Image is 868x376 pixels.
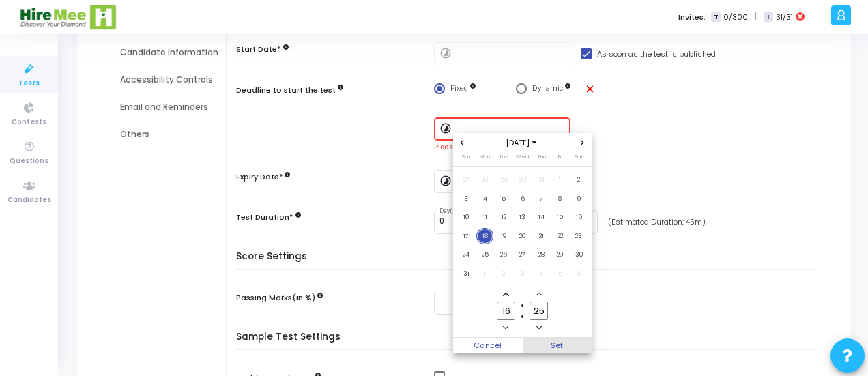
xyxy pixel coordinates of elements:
td: August 29, 2025 [551,246,570,265]
span: 30 [514,171,531,188]
td: August 27, 2025 [513,246,532,265]
td: August 30, 2025 [569,246,588,265]
span: 21 [533,228,550,245]
td: August 21, 2025 [532,227,551,246]
th: Wednesday [513,152,532,166]
span: 30 [570,246,588,263]
span: 12 [495,209,512,226]
td: August 15, 2025 [551,208,570,227]
td: July 31, 2025 [532,171,551,190]
span: 10 [458,209,475,226]
span: 1 [476,265,493,283]
button: Cancel [453,338,523,353]
span: 27 [514,246,531,263]
td: August 31, 2025 [457,264,476,283]
td: August 7, 2025 [532,189,551,208]
td: September 5, 2025 [551,264,570,283]
button: Choose month and year [502,137,542,149]
td: August 9, 2025 [569,189,588,208]
td: September 1, 2025 [476,264,495,283]
td: August 24, 2025 [457,246,476,265]
td: August 10, 2025 [457,208,476,227]
td: August 22, 2025 [551,227,570,246]
span: 28 [476,171,493,188]
td: September 6, 2025 [569,264,588,283]
span: 7 [533,190,550,207]
button: Add a hour [500,289,512,300]
span: 20 [514,228,531,245]
span: 23 [570,228,588,245]
span: 4 [533,265,550,283]
span: Sat [575,153,583,160]
td: July 30, 2025 [513,171,532,190]
button: Previous month [457,137,468,149]
span: 22 [551,228,568,245]
td: September 2, 2025 [494,264,513,283]
td: July 28, 2025 [476,171,495,190]
td: August 1, 2025 [551,171,570,190]
span: 29 [551,246,568,263]
span: 14 [533,209,550,226]
span: 18 [476,228,493,245]
th: Saturday [569,152,588,166]
span: Wed [516,153,529,160]
td: August 14, 2025 [532,208,551,227]
th: Sunday [457,152,476,166]
span: 26 [495,246,512,263]
span: 11 [476,209,493,226]
td: August 20, 2025 [513,227,532,246]
span: 29 [495,171,512,188]
span: 13 [514,209,531,226]
button: Next month [577,137,588,149]
td: August 6, 2025 [513,189,532,208]
span: 3 [458,190,475,207]
td: August 8, 2025 [551,189,570,208]
td: August 12, 2025 [494,208,513,227]
span: Thu [537,153,546,160]
span: 28 [533,246,550,263]
span: Sun [462,153,470,160]
span: 2 [495,265,512,283]
span: 5 [495,190,512,207]
span: 5 [551,265,568,283]
button: Add a minute [533,289,545,300]
span: 9 [570,190,588,207]
span: 16 [570,209,588,226]
th: Thursday [532,152,551,166]
td: August 5, 2025 [494,189,513,208]
span: 25 [476,246,493,263]
span: [DATE] [502,137,542,149]
td: August 16, 2025 [569,208,588,227]
span: 27 [458,171,475,188]
button: Minus a minute [533,322,545,334]
span: Fri [558,153,562,160]
span: Mon [480,153,490,160]
td: August 18, 2025 [476,227,495,246]
td: August 25, 2025 [476,246,495,265]
span: 8 [551,190,568,207]
span: 17 [458,228,475,245]
td: August 19, 2025 [494,227,513,246]
span: 6 [514,190,531,207]
th: Friday [551,152,570,166]
td: September 4, 2025 [532,264,551,283]
button: Set [523,338,592,353]
span: 19 [495,228,512,245]
span: 2 [570,171,588,188]
span: 24 [458,246,475,263]
span: 1 [551,171,568,188]
button: Minus a hour [500,322,512,334]
td: August 3, 2025 [457,189,476,208]
th: Monday [476,152,495,166]
td: August 23, 2025 [569,227,588,246]
td: August 17, 2025 [457,227,476,246]
td: September 3, 2025 [513,264,532,283]
td: August 2, 2025 [569,171,588,190]
span: Tue [499,153,509,160]
span: 4 [476,190,493,207]
span: 31 [458,265,475,283]
th: Tuesday [494,152,513,166]
span: 6 [570,265,588,283]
